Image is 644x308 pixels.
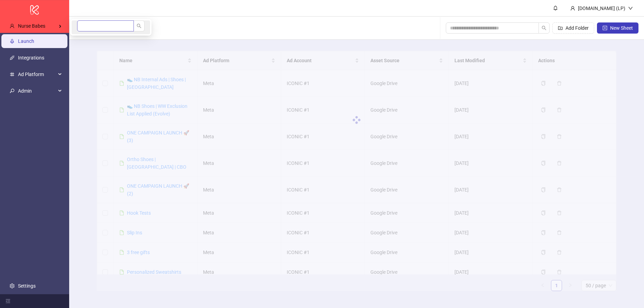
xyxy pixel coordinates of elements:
span: number [10,72,15,77]
span: user [570,6,575,11]
button: Add Folder [552,22,594,34]
span: plus-square [602,26,607,30]
span: New Sheet [610,25,633,31]
button: New Sheet [597,22,638,34]
span: search [542,26,546,30]
span: Ad Platform [18,67,56,81]
a: Integrations [18,55,44,60]
span: folder-add [558,26,563,30]
div: [DOMAIN_NAME] (LP) [575,4,628,12]
a: Launch [18,38,34,44]
span: Add Folder [565,25,589,31]
span: menu-fold [6,299,10,304]
span: bell [553,6,558,10]
span: key [10,88,15,93]
span: user [10,24,15,28]
span: Nurse Babes [18,23,45,29]
span: down [628,6,633,11]
span: Admin [18,84,56,98]
a: Settings [18,283,36,289]
span: search [137,24,141,28]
